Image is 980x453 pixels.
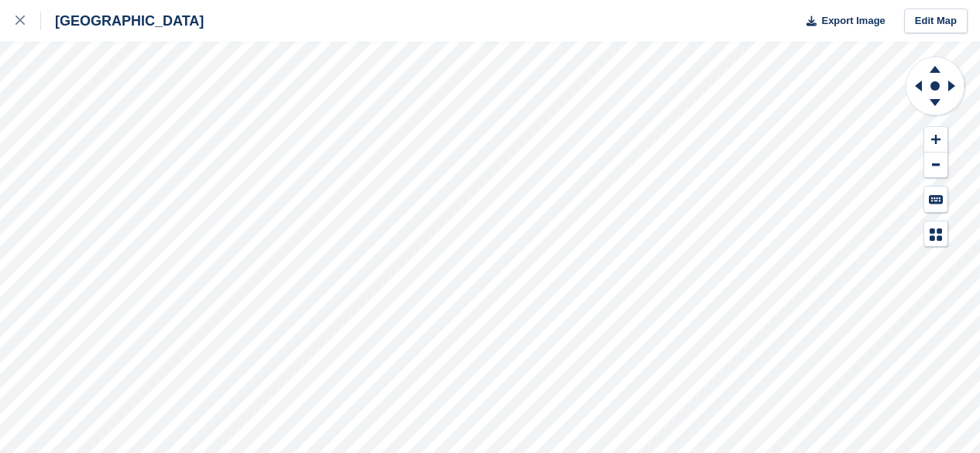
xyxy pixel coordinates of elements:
div: [GEOGRAPHIC_DATA] [41,12,204,30]
a: Edit Map [904,9,968,34]
span: Export Image [821,13,885,29]
button: Keyboard Shortcuts [924,187,947,212]
button: Zoom Out [924,153,947,178]
button: Zoom In [924,127,947,153]
button: Export Image [797,9,885,34]
button: Map Legend [924,221,947,247]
